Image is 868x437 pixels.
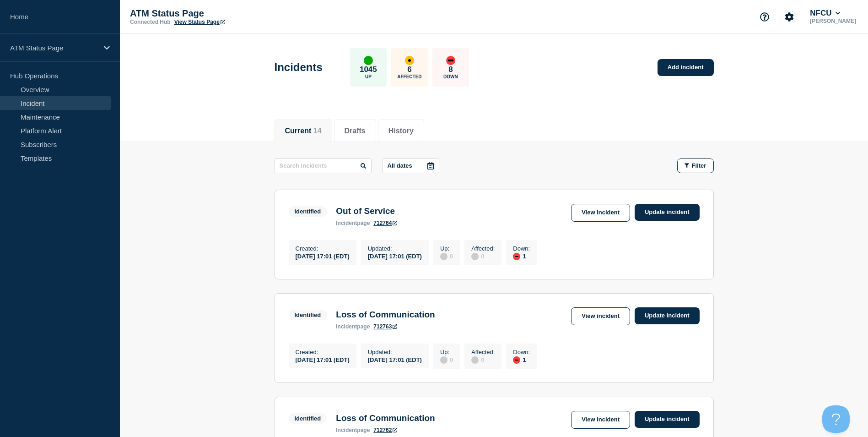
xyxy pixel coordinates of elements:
[130,19,171,25] p: Connected Hub
[405,56,414,65] div: affected
[345,127,366,135] button: Drafts
[296,355,350,363] div: [DATE] 17:01 (EDT)
[471,245,495,252] p: Affected :
[513,253,520,260] div: down
[368,349,422,355] p: Updated :
[635,204,700,221] a: Update incident
[388,162,412,169] p: All dates
[692,162,706,169] span: Filter
[755,7,774,27] button: Support
[513,252,530,260] div: 1
[471,252,495,260] div: 0
[336,413,435,423] h3: Loss of Communication
[822,405,850,433] iframe: Help Scout Beacon - Open
[440,355,453,364] div: 0
[130,8,313,19] p: ATM Status Page
[513,355,530,364] div: 1
[471,253,479,260] div: disabled
[373,220,397,226] a: 712764
[677,158,714,173] button: Filter
[440,349,453,355] p: Up :
[658,59,714,76] a: Add incident
[635,307,700,324] a: Update incident
[368,245,422,252] p: Updated :
[513,356,520,364] div: down
[289,206,327,217] span: Identified
[364,56,373,65] div: up
[397,74,421,79] p: Affected
[336,427,370,433] p: page
[289,413,327,424] span: Identified
[174,19,225,25] a: View Status Page
[513,245,530,252] p: Down :
[289,310,327,320] span: Identified
[513,349,530,355] p: Down :
[336,323,370,330] p: page
[336,427,357,433] span: incident
[296,252,350,260] div: [DATE] 17:01 (EDT)
[368,252,422,260] div: [DATE] 17:01 (EDT)
[440,245,453,252] p: Up :
[296,349,350,355] p: Created :
[373,323,397,330] a: 712763
[407,65,411,74] p: 6
[296,245,350,252] p: Created :
[635,411,700,428] a: Update incident
[471,356,479,364] div: disabled
[313,127,322,135] span: 14
[10,44,98,52] p: ATM Status Page
[373,427,397,433] a: 712762
[471,355,495,364] div: 0
[448,65,453,74] p: 8
[383,158,439,173] button: All dates
[446,56,455,65] div: down
[440,356,447,364] div: disabled
[336,206,397,216] h3: Out of Service
[365,74,372,79] p: Up
[808,18,858,24] p: [PERSON_NAME]
[388,127,414,135] button: History
[336,220,357,226] span: incident
[275,158,372,173] input: Search incidents
[368,355,422,363] div: [DATE] 17:01 (EDT)
[443,74,458,79] p: Down
[571,411,630,429] a: View incident
[275,61,323,74] h1: Incidents
[336,310,435,320] h3: Loss of Communication
[360,65,377,74] p: 1045
[336,220,370,226] p: page
[780,7,799,27] button: Account settings
[285,127,322,135] button: Current 14
[440,252,453,260] div: 0
[471,349,495,355] p: Affected :
[571,307,630,325] a: View incident
[336,323,357,330] span: incident
[808,9,842,18] button: NFCU
[571,204,630,222] a: View incident
[440,253,447,260] div: disabled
